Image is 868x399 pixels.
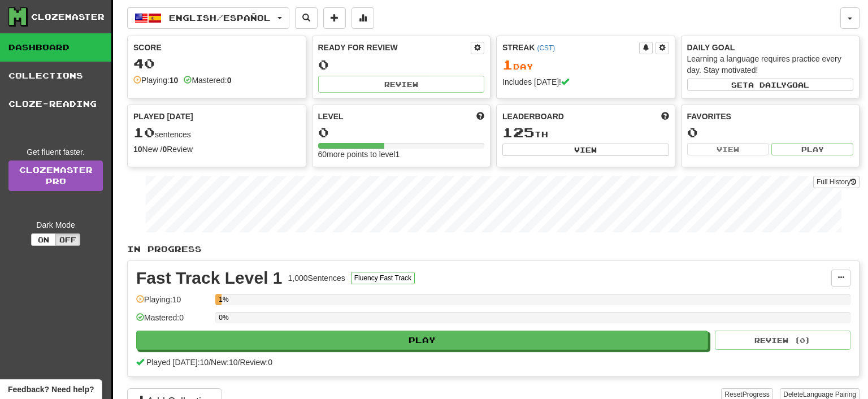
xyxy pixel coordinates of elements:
[8,219,103,231] div: Dark Mode
[136,270,283,287] div: Fast Track Level 1
[687,42,854,53] div: Daily Goal
[238,358,240,367] span: /
[170,76,179,85] strong: 10
[748,81,787,89] span: a daily
[476,111,484,122] span: Score more points to level up
[318,149,485,160] div: 60 more points to level 1
[8,161,103,191] a: ClozemasterPro
[771,143,853,155] button: Play
[136,331,708,350] button: Play
[219,294,222,305] div: 1%
[318,58,485,72] div: 0
[133,125,300,140] div: sentences
[502,58,669,72] div: Day
[227,76,232,85] strong: 0
[8,384,94,395] span: Open feedback widget
[502,124,535,140] span: 125
[127,7,289,29] button: English/Español
[288,272,345,284] div: 1,000 Sentences
[146,358,209,367] span: Played [DATE]: 10
[133,111,193,122] span: Played [DATE]
[537,44,555,52] a: (CST)
[31,233,56,246] button: On
[133,42,300,53] div: Score
[318,76,485,93] button: Review
[133,75,178,86] div: Playing:
[318,125,485,140] div: 0
[211,358,237,367] span: New: 10
[184,75,231,86] div: Mastered:
[323,7,346,29] button: Add sentence to collection
[687,53,854,76] div: Learning a language requires practice every day. Stay motivated!
[209,358,211,367] span: /
[8,146,103,158] div: Get fluent faster.
[351,272,415,284] button: Fluency Fast Track
[687,79,854,91] button: Seta dailygoal
[661,111,669,122] span: This week in points, UTC
[31,11,105,23] div: Clozemaster
[715,331,850,350] button: Review (0)
[295,7,318,29] button: Search sentences
[351,7,374,29] button: More stats
[55,233,80,246] button: Off
[502,42,639,53] div: Streak
[169,13,271,23] span: English / Español
[133,144,300,155] div: New / Review
[136,312,210,331] div: Mastered: 0
[813,176,860,188] button: Full History
[133,57,300,71] div: 40
[687,125,854,140] div: 0
[127,244,860,255] p: In Progress
[803,391,856,398] span: Language Pairing
[136,294,210,313] div: Playing: 10
[318,111,344,122] span: Level
[687,111,854,122] div: Favorites
[687,143,769,155] button: View
[240,358,272,367] span: Review: 0
[502,144,669,156] button: View
[133,145,142,154] strong: 10
[162,145,167,154] strong: 0
[502,76,669,88] div: Includes [DATE]!
[502,125,669,140] div: th
[502,111,564,122] span: Leaderboard
[318,42,471,53] div: Ready for Review
[133,124,155,140] span: 10
[502,57,513,72] span: 1
[743,391,770,398] span: Progress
